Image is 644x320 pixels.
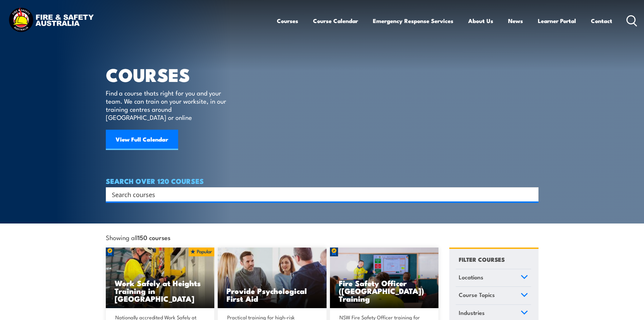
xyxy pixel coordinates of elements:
[277,12,298,30] a: Courses
[527,190,536,199] button: Search magnifier button
[508,12,523,30] a: News
[106,177,539,185] h4: SEARCH OVER 120 COURSES
[456,287,531,304] a: Course Topics
[113,190,525,199] form: Search form
[459,308,485,317] span: Industries
[468,12,493,30] a: About Us
[106,248,215,308] img: Work Safely at Heights Training (1)
[218,248,327,308] a: Provide Psychological First Aid
[226,287,318,302] h3: Provide Psychological First Aid
[106,66,236,82] h1: COURSES
[313,12,358,30] a: Course Calendar
[456,269,531,287] a: Locations
[112,189,524,199] input: Search input
[339,279,430,302] h3: Fire Safety Officer ([GEOGRAPHIC_DATA]) Training
[106,248,215,308] a: Work Safely at Heights Training in [GEOGRAPHIC_DATA]
[138,233,170,242] strong: 150 courses
[459,273,483,282] span: Locations
[591,12,612,30] a: Contact
[115,279,206,302] h3: Work Safely at Heights Training in [GEOGRAPHIC_DATA]
[459,255,505,264] h4: FILTER COURSES
[459,290,495,299] span: Course Topics
[330,248,439,308] img: Fire Safety Advisor
[106,234,170,241] span: Showing all
[106,89,229,121] p: Find a course thats right for you and your team. We can train on your worksite, in our training c...
[106,130,178,150] a: View Full Calendar
[218,248,327,308] img: Mental Health First Aid Training Course from Fire & Safety Australia
[373,12,453,30] a: Emergency Response Services
[330,248,439,308] a: Fire Safety Officer ([GEOGRAPHIC_DATA]) Training
[538,12,576,30] a: Learner Portal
